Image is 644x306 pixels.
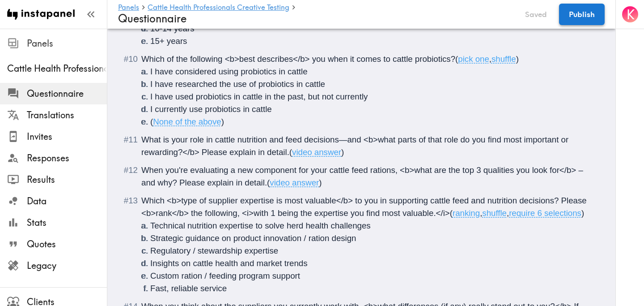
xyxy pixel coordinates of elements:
[319,178,322,187] span: )
[150,259,308,268] span: Insights on cattle health and market trends
[507,208,509,218] span: ,
[118,12,513,25] h4: Questionnaire
[150,233,356,243] span: Strategic guidance on product innovation / ration design
[150,92,368,101] span: I have used probiotics in cattle in the past, but not currently
[292,147,341,157] span: video answer
[621,5,639,23] button: K
[150,117,153,126] span: (
[480,208,482,218] span: ,
[458,54,489,64] span: pick one
[150,36,187,46] span: 15+ years
[150,246,278,255] span: Regulatory / stewardship expertise
[27,130,107,143] span: Invites
[491,54,516,64] span: shuffle
[141,135,571,157] span: What is your role in cattle nutrition and feed decisions—and <b>what parts of that role do you fi...
[153,117,221,126] span: None of the above
[27,152,107,164] span: Responses
[150,221,371,230] span: Technical nutrition expertise to solve herd health challenges
[453,208,480,218] span: ranking
[7,62,107,75] span: Cattle Health Professionals Creative Testing
[267,178,270,187] span: (
[27,195,107,207] span: Data
[27,87,107,100] span: Questionnaire
[27,259,107,272] span: Legacy
[516,54,519,64] span: )
[270,178,319,187] span: video answer
[27,173,107,186] span: Results
[509,208,581,218] span: require 6 selections
[141,196,589,218] span: Which <b>type of supplier expertise is most valuable</b> to you in supporting cattle feed and nut...
[221,117,224,126] span: )
[27,37,107,50] span: Panels
[27,216,107,229] span: Stats
[627,7,635,22] span: K
[27,109,107,121] span: Translations
[341,147,344,157] span: )
[489,54,491,64] span: ,
[150,271,300,280] span: Custom ration / feeding program support
[289,147,292,157] span: (
[141,54,455,64] span: Which of the following <b>best describes</b> you when it comes to cattle probiotics?
[150,67,308,76] span: I have considered using probiotics in cattle
[559,4,605,25] button: Publish
[455,54,458,64] span: (
[148,4,289,12] a: Cattle Health Professionals Creative Testing
[118,4,139,12] a: Panels
[150,79,325,89] span: I have researched the use of probiotics in cattle
[150,104,272,114] span: I currently use probiotics in cattle
[581,208,584,218] span: )
[482,208,507,218] span: shuffle
[150,284,227,293] span: Fast, reliable service
[450,208,453,218] span: (
[27,238,107,250] span: Quotes
[141,165,585,187] span: When you're evaluating a new component for your cattle feed rations, <b>what are the top 3 qualit...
